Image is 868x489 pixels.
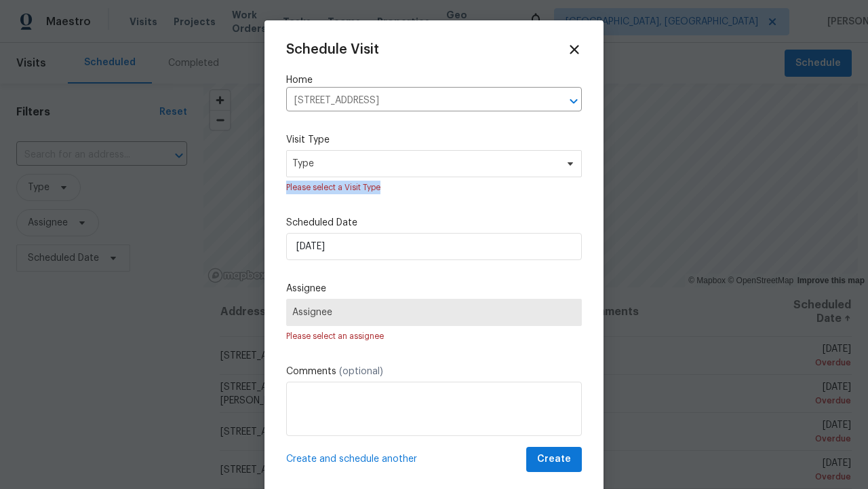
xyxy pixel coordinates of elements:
span: (optional) [339,367,383,376]
button: Create [526,447,582,472]
label: Comments [286,365,582,378]
span: Create and schedule another [286,452,417,466]
input: Enter in an address [286,90,544,111]
label: Home [286,73,582,87]
span: Assignee [292,307,576,318]
div: Please select a Visit Type [286,181,582,194]
span: Create [537,451,571,468]
span: Close [567,42,582,57]
input: M/D/YYYY [286,233,582,260]
label: Visit Type [286,133,582,147]
div: Please select an assignee [286,329,582,343]
span: Type [292,157,556,170]
label: Assignee [286,282,582,295]
span: Schedule Visit [286,43,379,56]
button: Open [564,92,583,111]
label: Scheduled Date [286,216,582,230]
